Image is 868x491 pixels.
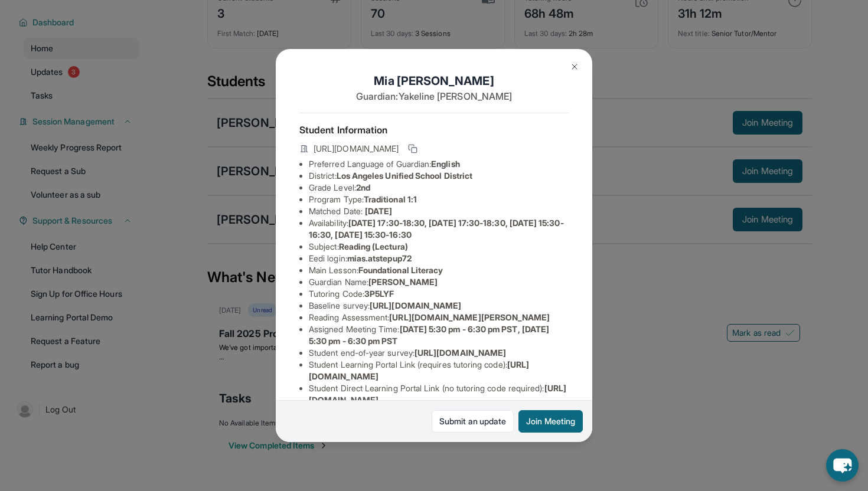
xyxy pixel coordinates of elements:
[826,449,859,482] button: chat-button
[518,410,583,433] button: Join Meeting
[364,289,394,299] span: 3P5LYF
[309,182,569,194] li: Grade Level:
[370,300,461,310] span: [URL][DOMAIN_NAME]
[309,253,569,264] li: Eedi login :
[309,170,569,182] li: District:
[309,323,569,347] li: Assigned Meeting Time :
[339,241,408,251] span: Reading (Lectura)
[364,194,417,204] span: Traditional 1:1
[309,276,569,288] li: Guardian Name :
[406,142,420,156] button: Copy link
[368,277,438,287] span: [PERSON_NAME]
[358,265,443,275] span: Foundational Literacy
[314,143,399,155] span: [URL][DOMAIN_NAME]
[309,288,569,300] li: Tutoring Code :
[570,62,579,71] img: Close Icon
[309,300,569,312] li: Baseline survey :
[309,158,569,170] li: Preferred Language of Guardian:
[309,312,569,323] li: Reading Assessment :
[309,217,569,241] li: Availability:
[365,206,392,216] span: [DATE]
[309,382,569,406] li: Student Direct Learning Portal Link (no tutoring code required) :
[431,159,460,169] span: English
[309,218,564,240] span: [DATE] 17:30-18:30, [DATE] 17:30-18:30, [DATE] 15:30-16:30, [DATE] 15:30-16:30
[299,123,569,137] h4: Student Information
[337,171,472,181] span: Los Angeles Unified School District
[309,347,569,359] li: Student end-of-year survey :
[356,182,370,192] span: 2nd
[309,359,569,382] li: Student Learning Portal Link (requires tutoring code) :
[309,324,549,346] span: [DATE] 5:30 pm - 6:30 pm PST, [DATE] 5:30 pm - 6:30 pm PST
[415,348,506,358] span: [URL][DOMAIN_NAME]
[389,312,550,322] span: [URL][DOMAIN_NAME][PERSON_NAME]
[309,205,569,217] li: Matched Date:
[309,194,569,205] li: Program Type:
[432,410,514,433] a: Submit an update
[309,241,569,253] li: Subject :
[347,253,412,263] span: mias.atstepup72
[309,264,569,276] li: Main Lesson :
[299,89,569,103] p: Guardian: Yakeline [PERSON_NAME]
[299,73,569,89] h1: Mia [PERSON_NAME]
